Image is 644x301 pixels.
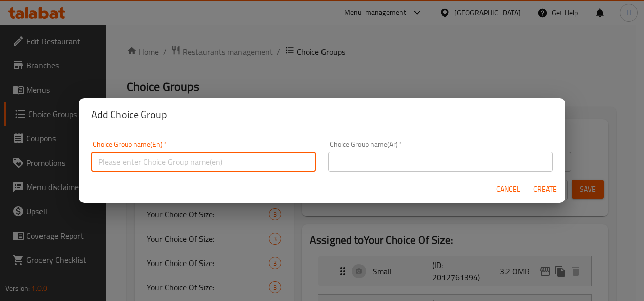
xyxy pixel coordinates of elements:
button: Cancel [492,180,525,199]
input: Please enter Choice Group name(ar) [328,152,553,172]
button: Create [529,180,561,199]
h2: Add Choice Group [91,106,553,123]
input: Please enter Choice Group name(en) [91,152,316,172]
span: Create [533,183,557,196]
span: Cancel [496,183,520,196]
